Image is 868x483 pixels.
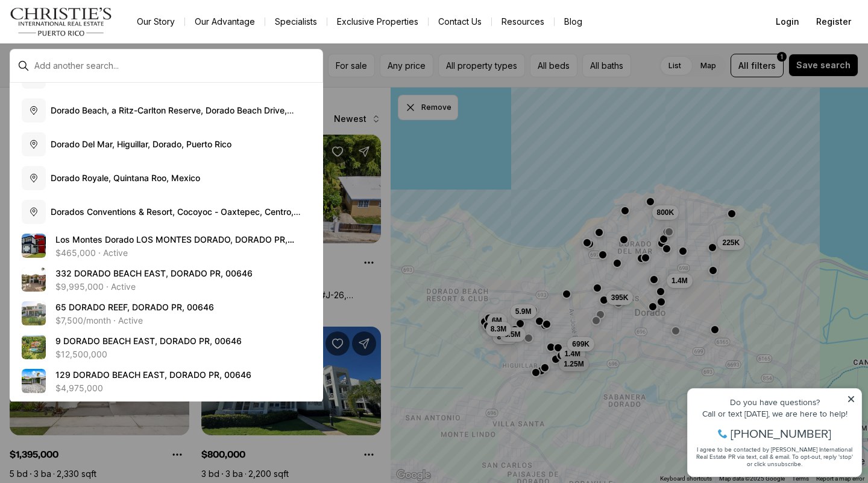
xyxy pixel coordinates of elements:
span: D o r a d o D e l M a r , H i g u i l l a r , D o r a d o , P u e r t o R i c o [51,139,231,149]
a: View details: Los Montes Dorado LOS MONTES DORADO [17,229,316,263]
button: Dorado Beach, a Ritz-Carlton Reserve, Dorado Beach Drive, Dorado, Puerto Rico [17,94,316,127]
span: 3 3 2 D O R A D O B E A C H E A S T , D O R A D O P R , 0 0 6 4 6 [55,268,253,278]
button: Dorados Conventions & Resort, Cocoyoc - Oaxtepec, Centro, Oaxtepec, Morelos, Mexico [17,195,316,229]
span: 6 5 D O R A D O R E E F , D O R A D O P R , 0 0 6 4 6 [55,302,214,312]
a: View details: 65 DORADO REEF [17,296,316,330]
p: $12,500,000 [55,350,107,359]
span: I agree to be contacted by [PERSON_NAME] International Real Estate PR via text, call & email. To ... [15,74,172,97]
span: L o s M o n t e s D o r a d o L O S M O N T E S D O R A D O , D O R A D O P R , 0 0 6 4 6 [55,234,294,257]
p: $4,975,000 [55,383,103,393]
button: Login [769,10,807,34]
span: D o r a d o s C o n v e n t i o n s & R e s o r t , C o c o y o c - O a x t e p e c , C e n t r o... [51,206,301,229]
a: View details: 129 DORADO BEACH EAST [17,364,316,398]
p: $7,500/month · Active [55,316,143,325]
div: Call or text [DATE], we are here to help! [13,39,174,47]
a: Blog [555,13,592,30]
button: Contact Us [429,13,491,30]
a: Resources [492,13,554,30]
span: D o r a d o B e a c h , a R i t z - C a r l t o n R e s e r v e , D o r a d o B e a c h D r i v e... [51,105,294,127]
span: Login [776,17,799,27]
span: D o r a d o R o y a l e , Q u i n t a n a R o o , M e x i c o [51,173,200,183]
a: Our Advantage [185,13,265,30]
a: Specialists [265,13,327,30]
p: $9,995,000 · Active [55,282,136,292]
button: Register [809,10,858,34]
span: Register [816,17,851,27]
span: 9 D O R A D O B E A C H E A S T , D O R A D O P R , 0 0 6 4 6 [55,336,242,346]
div: Do you have questions? [13,27,174,36]
a: Exclusive Properties [327,13,428,30]
a: Our Story [127,13,184,30]
button: Dorado Royale, Quintana Roo, Mexico [17,161,316,195]
button: Dorado Del Mar, Higuillar, Dorado, Puerto Rico [17,127,316,161]
a: View details: 9 DORADO BEACH EAST [17,330,316,364]
a: View details: 332 DORADO BEACH EAST [17,263,316,296]
p: $465,000 · Active [55,248,128,258]
span: 1 2 9 D O R A D O B E A C H E A S T , D O R A D O P R , 0 0 6 4 6 [55,369,251,380]
img: logo [10,7,113,36]
span: [PHONE_NUMBER] [49,57,150,69]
